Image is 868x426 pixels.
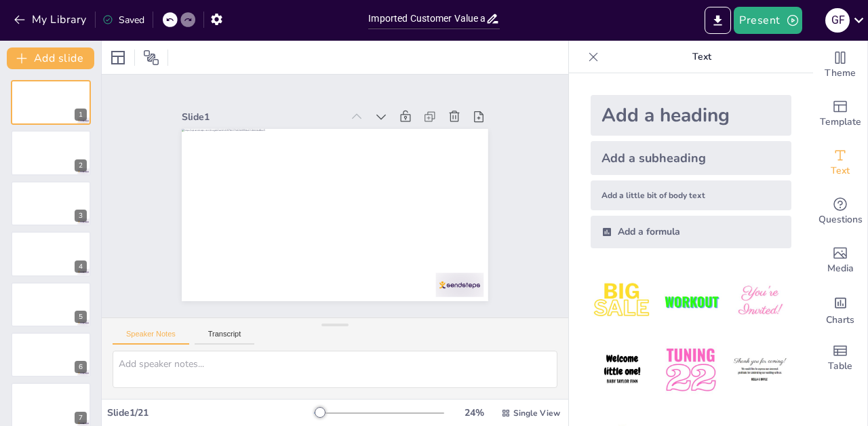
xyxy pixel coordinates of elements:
[820,115,861,130] span: Template
[182,111,342,123] div: Slide 1
[828,359,852,374] span: Table
[102,14,144,26] div: Saved
[107,47,129,69] div: Layout
[75,210,87,222] div: 3
[75,311,87,323] div: 5
[75,159,87,172] div: 2
[604,41,800,73] p: Text
[826,313,854,328] span: Charts
[11,130,91,175] div: https://cdn.sendsteps.com/images/logo/sendsteps_logo_white.pnghttps://cdn.sendsteps.com/images/lo...
[513,408,560,419] span: Single View
[11,80,91,125] div: https://cdn.sendsteps.com/images/logo/sendsteps_logo_white.pnghttps://cdn.sendsteps.com/images/lo...
[825,7,850,34] button: G F
[591,270,654,333] img: 1.jpeg
[659,338,722,402] img: 5.jpeg
[11,332,91,377] div: https://cdn.sendsteps.com/images/logo/sendsteps_logo_white.pnghttps://cdn.sendsteps.com/images/lo...
[107,406,314,419] div: Slide 1 / 21
[113,330,189,345] button: Speaker Notes
[813,285,867,334] div: Add charts and graphs
[11,181,91,226] div: https://cdn.sendsteps.com/images/logo/sendsteps_logo_white.pnghttps://cdn.sendsteps.com/images/lo...
[705,7,731,34] button: Export to PowerPoint
[728,338,791,402] img: 6.jpeg
[813,90,867,138] div: Add ready made slides
[813,334,867,383] div: Add a table
[825,66,856,81] span: Theme
[827,261,854,276] span: Media
[11,231,91,276] div: https://cdn.sendsteps.com/images/logo/sendsteps_logo_white.pnghttps://cdn.sendsteps.com/images/lo...
[831,163,850,178] span: Text
[368,9,485,28] input: Insert title
[75,361,87,373] div: 6
[591,95,791,136] div: Add a heading
[75,109,87,121] div: 1
[11,282,91,327] div: https://cdn.sendsteps.com/images/logo/sendsteps_logo_white.pnghttps://cdn.sendsteps.com/images/lo...
[10,9,92,31] button: My Library
[591,141,791,175] div: Add a subheading
[813,236,867,285] div: Add images, graphics, shapes or video
[143,50,159,66] span: Position
[825,8,850,33] div: G F
[7,47,94,69] button: Add slide
[728,270,791,333] img: 3.jpeg
[813,187,867,236] div: Get real-time input from your audience
[591,216,791,248] div: Add a formula
[75,260,87,273] div: 4
[813,138,867,187] div: Add text boxes
[458,406,490,419] div: 24 %
[75,412,87,424] div: 7
[818,212,863,227] span: Questions
[813,41,867,90] div: Change the overall theme
[195,330,255,345] button: Transcript
[591,180,791,210] div: Add a little bit of body text
[659,270,722,333] img: 2.jpeg
[591,338,654,402] img: 4.jpeg
[734,7,802,34] button: Present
